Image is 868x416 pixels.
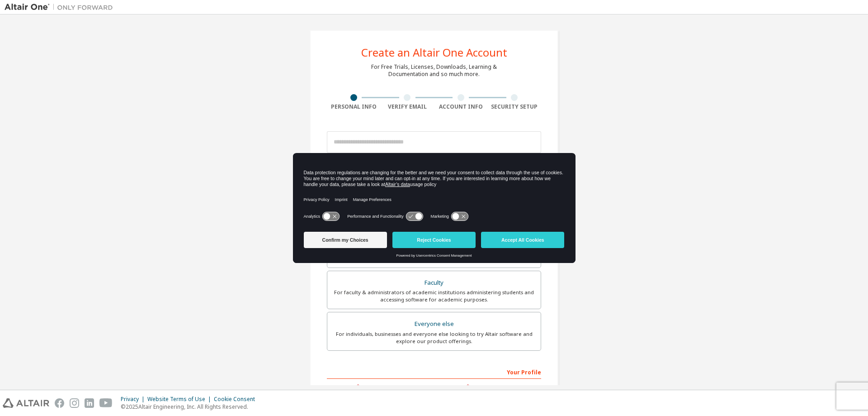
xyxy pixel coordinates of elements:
div: For Free Trials, Licenses, Downloads, Learning & Documentation and so much more. [371,63,497,78]
div: Everyone else [333,318,535,330]
div: Your Profile [327,364,541,379]
div: Cookie Consent [214,396,260,403]
div: Website Terms of Use [147,396,214,403]
label: First Name [327,383,431,391]
img: altair_logo.svg [3,398,49,408]
img: instagram.svg [70,398,79,408]
div: Personal Info [327,103,381,110]
div: Privacy [121,396,147,403]
div: Security Setup [488,103,542,110]
img: linkedin.svg [85,398,94,408]
div: Create an Altair One Account [361,47,507,58]
div: Faculty [333,277,535,289]
p: © 2025 Altair Engineering, Inc. All Rights Reserved. [121,403,260,411]
img: facebook.svg [55,398,64,408]
div: For faculty & administrators of academic institutions administering students and accessing softwa... [333,289,535,303]
img: youtube.svg [99,398,113,408]
img: Altair One [5,3,118,12]
div: Verify Email [381,103,434,110]
div: Account Info [434,103,488,110]
label: Last Name [437,383,541,391]
div: For individuals, businesses and everyone else looking to try Altair software and explore our prod... [333,330,535,345]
